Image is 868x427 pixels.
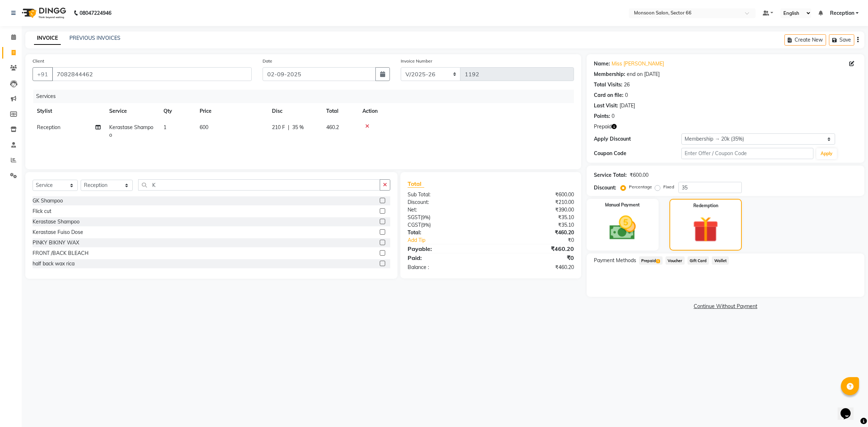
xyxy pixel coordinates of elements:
[268,103,322,119] th: Disc
[288,124,289,131] span: |
[33,58,44,64] label: Client
[408,222,421,228] span: CGST
[594,81,622,89] div: Total Visits:
[292,124,304,131] span: 35 %
[627,71,660,78] div: end on [DATE]
[491,253,579,262] div: ₹0
[693,202,718,209] label: Redemption
[33,239,79,247] div: PINKY BIKINY WAX
[629,184,652,190] label: Percentage
[402,229,491,236] div: Total:
[33,260,75,268] div: half back wax rica
[105,103,159,119] th: Service
[402,253,491,262] div: Paid:
[109,124,153,138] span: Kerastase Shampoo
[688,256,709,265] span: Gift Card
[594,171,627,179] div: Service Total:
[594,102,618,110] div: Last Visit:
[326,124,339,131] span: 460.2
[588,303,863,310] a: Continue Without Payment
[402,236,505,244] a: Add Tip
[422,222,429,228] span: 9%
[594,71,625,78] div: Membership:
[639,256,663,265] span: Prepaid
[665,256,685,265] span: Voucher
[33,229,83,236] div: Kerastase Fuiso Dose
[33,208,51,215] div: Flick cut
[594,150,682,157] div: Coupon Code
[163,124,166,131] span: 1
[685,213,727,245] img: _gift.svg
[69,35,120,41] a: PREVIOUS INVOICES
[491,264,579,271] div: ₹460.20
[34,32,61,45] a: INVOICE
[33,218,80,226] div: Kerastase Shampoo
[272,124,285,131] span: 210 F
[401,58,432,64] label: Invoice Number
[402,206,491,214] div: Net:
[491,206,579,214] div: ₹390.00
[681,148,813,159] input: Enter Offer / Coupon Code
[612,112,614,120] div: 0
[402,214,491,221] div: ( )
[408,180,424,188] span: Total
[491,214,579,221] div: ₹35.10
[358,103,574,119] th: Action
[18,3,68,23] img: logo
[138,179,380,191] input: Search or Scan
[630,171,648,179] div: ₹600.00
[408,214,421,221] span: SGST
[612,60,664,68] a: Miss [PERSON_NAME]
[491,198,579,206] div: ₹210.00
[491,244,579,253] div: ₹460.20
[594,184,616,192] div: Discount:
[816,148,837,159] button: Apply
[625,91,628,99] div: 0
[594,257,636,264] span: Payment Methods
[402,221,491,229] div: ( )
[422,214,429,220] span: 9%
[605,202,640,208] label: Manual Payment
[830,9,854,17] span: Reception
[491,229,579,236] div: ₹460.20
[33,90,579,103] div: Services
[33,67,53,81] button: +91
[159,103,195,119] th: Qty
[784,34,826,46] button: Create New
[322,103,358,119] th: Total
[594,123,612,131] span: Prepaid
[594,135,682,143] div: Apply Discount
[838,398,861,420] iframe: chat widget
[33,103,105,119] th: Stylist
[402,191,491,198] div: Sub Total:
[52,67,252,81] input: Search by Name/Mobile/Email/Code
[506,236,579,244] div: ₹0
[402,244,491,253] div: Payable:
[491,191,579,198] div: ₹600.00
[656,259,660,264] span: 1
[594,112,610,120] div: Points:
[594,91,624,99] div: Card on file:
[33,249,89,257] div: FRONT /BACK BLEACH
[663,184,674,190] label: Fixed
[200,124,208,131] span: 600
[37,124,60,131] span: Reception
[601,213,644,243] img: _cash.svg
[620,102,635,110] div: [DATE]
[712,256,729,265] span: Wallet
[402,264,491,271] div: Balance :
[33,197,63,205] div: GK Shampoo
[624,81,630,89] div: 26
[263,58,272,64] label: Date
[491,221,579,229] div: ₹35.10
[594,60,610,68] div: Name:
[195,103,268,119] th: Price
[80,3,111,23] b: 08047224946
[402,198,491,206] div: Discount:
[829,34,854,46] button: Save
